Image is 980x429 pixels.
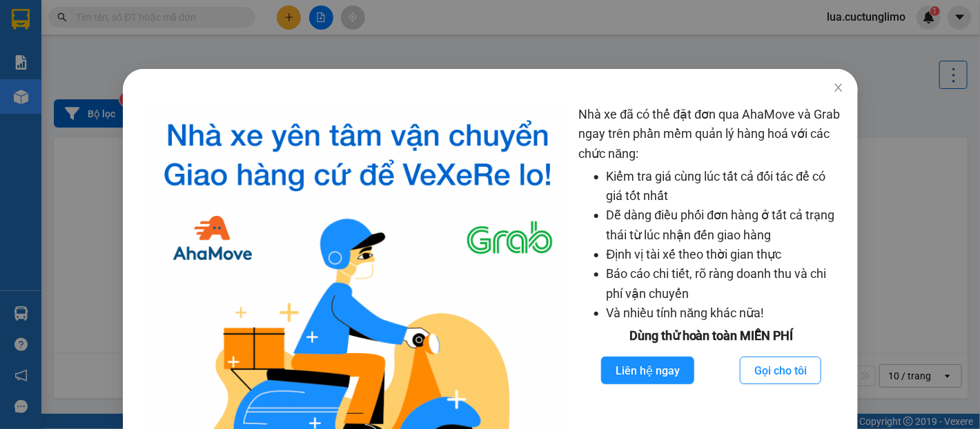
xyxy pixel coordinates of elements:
li: Dễ dàng điều phối đơn hàng ở tất cả trạng thái từ lúc nhận đến giao hàng [606,206,843,245]
span: Gọi cho tôi [754,362,807,379]
button: Liên hệ ngay [601,357,694,384]
li: Báo cáo chi tiết, rõ ràng doanh thu và chi phí vận chuyển [606,264,843,303]
button: Close [819,69,858,108]
li: Kiểm tra giá cùng lúc tất cả đối tác để có giá tốt nhất [606,167,843,206]
button: Gọi cho tôi [740,357,821,384]
div: Dùng thử hoàn toàn MIỄN PHÍ [578,326,843,346]
span: close [833,82,844,93]
li: Và nhiều tính năng khác nữa! [606,303,843,323]
li: Định vị tài xế theo thời gian thực [606,245,843,264]
span: Liên hệ ngay [616,362,680,379]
